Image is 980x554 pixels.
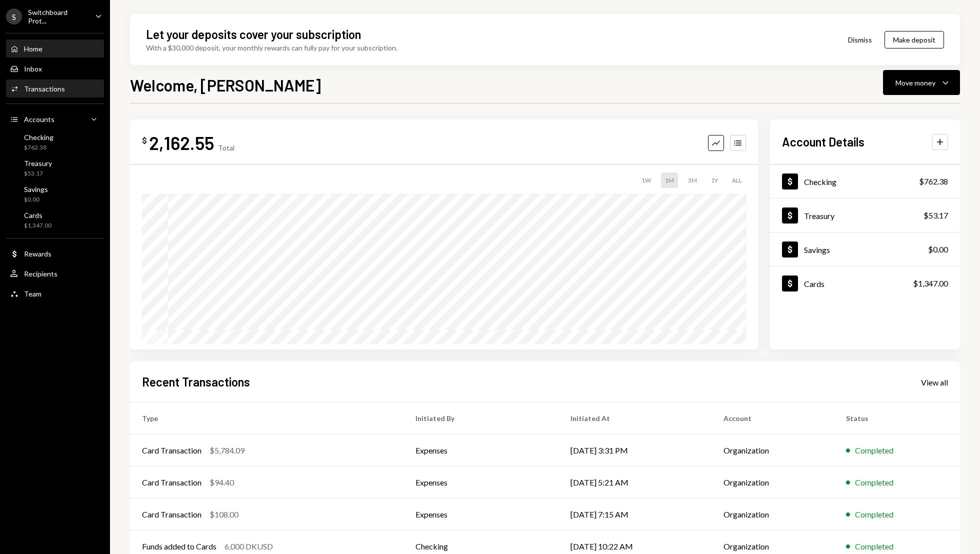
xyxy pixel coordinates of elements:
div: Rewards [24,249,51,258]
a: Home [6,39,104,57]
td: Organization [711,466,834,498]
a: Savings$0.00 [6,182,104,206]
div: Total [218,143,234,152]
th: Initiated At [558,402,711,434]
div: Completed [855,476,893,488]
div: 1M [661,172,678,188]
div: Transactions [24,84,65,93]
div: View all [921,377,948,387]
a: Rewards [6,244,104,262]
div: Savings [804,245,830,254]
div: $1,347.00 [24,221,51,230]
div: Checking [804,177,836,186]
div: Inbox [24,64,42,73]
div: 1W [637,172,655,188]
div: $762.38 [24,143,53,152]
div: Home [24,44,42,53]
div: Cards [24,211,51,219]
div: S [6,8,22,24]
div: Completed [855,444,893,456]
td: Expenses [403,466,558,498]
div: $5,784.09 [209,444,244,456]
a: Recipients [6,264,104,282]
div: Card Transaction [142,444,201,456]
div: $94.40 [209,476,234,488]
th: Initiated By [403,402,558,434]
button: Dismiss [835,28,884,51]
div: Team [24,289,41,298]
a: Team [6,284,104,302]
button: Make deposit [884,31,944,48]
div: $108.00 [209,508,238,520]
div: Accounts [24,115,54,123]
div: Checking [24,133,53,141]
div: Let your deposits cover your subscription [146,26,361,42]
div: Switchboard Prot... [28,8,87,25]
th: Type [130,402,403,434]
td: Expenses [403,434,558,466]
div: Move money [895,77,935,88]
td: Organization [711,498,834,530]
a: Inbox [6,59,104,77]
div: $1,347.00 [913,277,948,289]
div: 6,000 DKUSD [224,540,273,552]
div: Funds added to Cards [142,540,216,552]
div: 1Y [707,172,722,188]
button: Move money [883,70,960,95]
div: 3M [684,172,701,188]
div: Card Transaction [142,476,201,488]
div: $53.17 [24,169,52,178]
td: [DATE] 3:31 PM [558,434,711,466]
div: $762.38 [919,175,948,187]
td: Organization [711,434,834,466]
a: Cards$1,347.00 [6,208,104,232]
a: Treasury$53.17 [770,198,960,232]
h1: Welcome, [PERSON_NAME] [130,75,321,95]
td: Expenses [403,498,558,530]
div: Completed [855,508,893,520]
a: Treasury$53.17 [6,156,104,180]
th: Status [834,402,960,434]
div: $0.00 [24,195,48,204]
div: Treasury [24,159,52,167]
h2: Recent Transactions [142,373,250,390]
a: Transactions [6,79,104,97]
div: $53.17 [923,209,948,221]
a: Savings$0.00 [770,232,960,266]
div: Card Transaction [142,508,201,520]
div: Recipients [24,269,57,278]
a: Checking$762.38 [6,130,104,154]
div: Savings [24,185,48,193]
td: [DATE] 5:21 AM [558,466,711,498]
th: Account [711,402,834,434]
div: $ [142,135,147,145]
div: $0.00 [928,243,948,255]
td: [DATE] 7:15 AM [558,498,711,530]
h2: Account Details [782,133,864,150]
a: View all [921,376,948,387]
div: ALL [728,172,746,188]
div: With a $30,000 deposit, your monthly rewards can fully pay for your subscription. [146,42,397,53]
div: Completed [855,540,893,552]
a: Checking$762.38 [770,164,960,198]
div: Treasury [804,211,834,220]
a: Accounts [6,110,104,128]
div: Cards [804,279,824,288]
div: 2,162.55 [149,131,214,154]
a: Cards$1,347.00 [770,266,960,300]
